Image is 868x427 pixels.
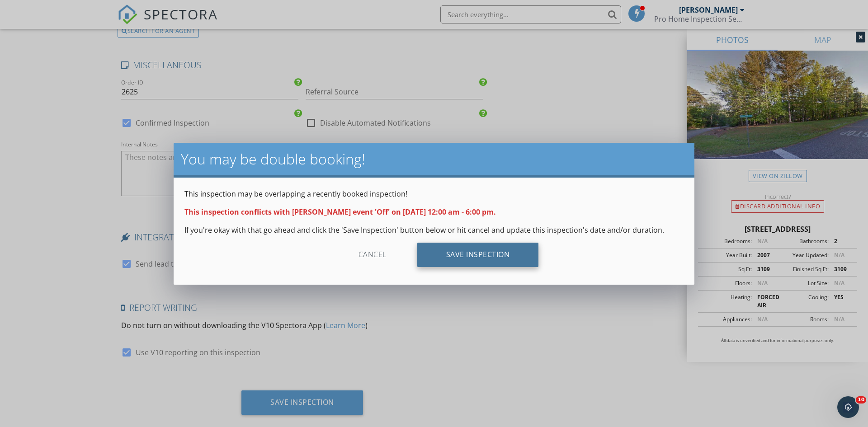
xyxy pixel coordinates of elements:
div: Save Inspection [417,243,539,267]
p: If you're okay with that go ahead and click the 'Save Inspection' button below or hit cancel and ... [184,225,684,235]
iframe: Intercom live chat [837,396,859,418]
div: Cancel [330,243,415,267]
h2: You may be double booking! [181,150,687,168]
span: 10 [856,396,866,404]
strong: This inspection conflicts with [PERSON_NAME] event 'Off' on [DATE] 12:00 am - 6:00 pm. [184,207,496,217]
p: This inspection may be overlapping a recently booked inspection! [184,188,684,199]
